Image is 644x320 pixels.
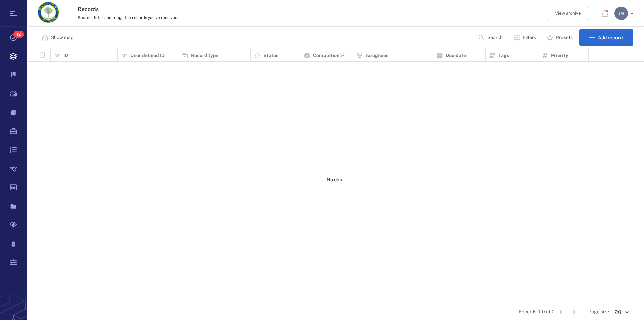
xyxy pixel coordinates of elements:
[614,7,636,20] button: JM
[498,52,509,59] p: Tags
[27,62,644,298] div: No data
[547,7,589,20] button: View archive
[13,31,24,38] span: 12
[63,52,68,59] p: ID
[38,2,59,25] a: Go home
[588,309,609,315] span: Page size
[523,34,536,41] p: Filters
[555,307,580,317] nav: pagination navigation
[366,52,388,59] p: Assignees
[446,52,466,59] p: Due date
[474,29,508,46] button: Search
[313,52,345,59] p: Completion %
[78,15,178,20] span: Search, filter and triage the records you've received.
[130,52,165,59] p: User defined ID
[551,52,568,59] p: Priority
[609,308,633,316] div: 20
[51,34,73,41] p: Show map
[556,34,573,41] p: Presets
[579,29,633,46] button: Add record
[38,2,59,23] img: Orange County Planning Department logo
[191,52,219,59] p: Record type
[614,7,628,20] div: J M
[509,29,541,46] button: Filters
[543,29,578,46] button: Presets
[263,52,278,59] p: Status
[487,34,503,41] p: Search
[519,309,555,315] span: Records 0-0 of 0
[38,29,79,46] button: Show map
[78,5,443,13] h3: Records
